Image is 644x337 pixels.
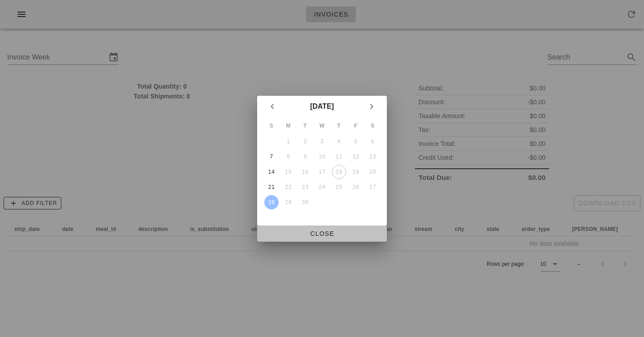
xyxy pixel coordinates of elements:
button: Next month [364,98,380,115]
th: T [331,118,347,133]
th: M [280,118,297,133]
th: W [314,118,330,133]
button: 14 [264,165,279,179]
span: Close [264,230,380,237]
button: [DATE] [306,98,337,115]
button: 7 [264,149,279,164]
button: 21 [264,180,279,194]
th: S [263,118,280,133]
th: F [348,118,364,133]
button: Previous month [264,98,280,115]
th: S [364,118,381,133]
button: 28 [264,195,279,209]
div: 7 [264,154,279,160]
div: 14 [264,169,279,175]
div: 21 [264,184,279,190]
th: T [297,118,313,133]
button: Close [257,226,387,242]
div: 28 [264,199,279,205]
